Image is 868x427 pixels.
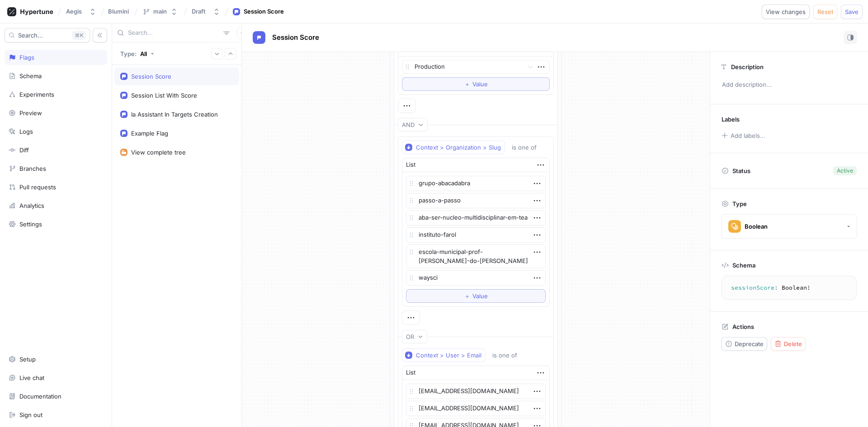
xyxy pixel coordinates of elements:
[732,323,754,330] p: Actions
[19,221,42,228] div: Settings
[19,411,42,418] div: Sign out
[225,48,236,60] button: Collapse all
[472,293,488,299] span: Value
[402,330,427,343] button: OR
[19,109,42,117] div: Preview
[5,389,107,404] a: Documentation
[464,81,470,87] span: ＋
[19,146,29,154] div: Diff
[718,77,860,93] p: Add description...
[108,8,129,14] span: Blumini
[845,9,859,14] span: Save
[732,200,747,207] p: Type
[18,33,43,38] span: Search...
[406,289,546,303] button: ＋Value
[19,165,46,172] div: Branches
[732,262,755,269] p: Schema
[766,9,806,14] span: View changes
[402,77,550,91] button: ＋Value
[19,183,56,191] div: Pull requests
[722,214,857,239] button: Boolean
[492,352,517,359] div: is one of
[416,144,501,151] div: Context > Organization > Slug
[117,46,157,61] button: Type: All
[464,293,470,299] span: ＋
[784,341,802,347] span: Delete
[140,50,147,57] div: All
[512,144,537,151] div: is one of
[120,50,137,57] p: Type:
[19,128,33,135] div: Logs
[19,374,44,381] div: Live chat
[817,9,833,14] span: Reset
[416,352,481,359] div: Context > User > Email
[131,92,197,99] div: Session List With Score
[406,384,546,399] textarea: [EMAIL_ADDRESS][DOMAIN_NAME]
[131,73,171,80] div: Session Score
[472,81,488,87] span: Value
[66,8,82,15] div: Aegis
[488,348,530,362] button: is one of
[62,4,100,19] button: Aegis
[153,8,167,15] div: main
[726,280,853,296] textarea: sessionScore: Boolean!
[406,176,546,191] textarea: grupo-abacadabra
[718,130,768,141] button: Add labels...
[508,141,550,154] button: is one of
[19,393,61,400] div: Documentation
[837,167,853,175] div: Active
[272,34,319,41] span: Session Score
[211,48,223,60] button: Expand all
[398,118,428,131] button: AND
[732,164,750,177] p: Status
[722,337,767,351] button: Deprecate
[131,130,168,137] div: Example Flag
[771,337,806,351] button: Delete
[406,401,546,416] textarea: [EMAIL_ADDRESS][DOMAIN_NAME]
[406,270,546,286] textarea: waysci
[406,244,546,268] textarea: escola-municipal-prof-[PERSON_NAME]-do-[PERSON_NAME]
[244,7,284,16] div: Session Score
[745,223,768,230] div: Boolean
[406,193,546,208] textarea: passo-a-passo
[128,28,220,38] input: Search...
[841,5,863,19] button: Save
[19,356,36,363] div: Setup
[19,72,42,80] div: Schema
[139,4,181,19] button: main
[402,141,505,154] button: Context > Organization > Slug
[5,28,90,42] button: Search...K
[735,341,764,347] span: Deprecate
[762,5,810,19] button: View changes
[406,160,415,169] div: List
[402,121,415,129] div: AND
[19,54,34,61] div: Flags
[72,31,86,40] div: K
[406,368,415,377] div: List
[813,5,837,19] button: Reset
[131,149,186,156] div: View complete tree
[406,210,546,225] textarea: aba-ser-nucleo-multidisciplinar-em-tea
[131,111,218,118] div: Ia Assistant In Targets Creation
[731,63,764,70] p: Description
[19,91,54,98] div: Experiments
[722,116,740,123] p: Labels
[406,227,546,243] textarea: instituto-farol
[188,4,224,19] button: Draft
[19,202,44,209] div: Analytics
[192,8,206,15] div: Draft
[406,333,414,341] div: OR
[402,348,486,362] button: Context > User > Email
